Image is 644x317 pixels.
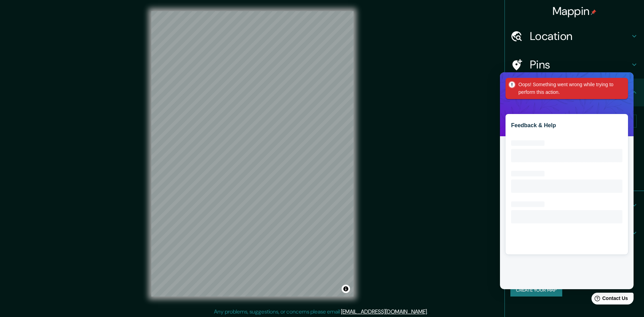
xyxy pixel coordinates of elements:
iframe: Help widget [500,72,634,289]
h4: Mappin [552,4,597,18]
div: Location [505,22,644,50]
img: pin-icon.png [591,9,596,15]
button: Toggle attribution [342,285,350,293]
button: Create your map [510,284,562,296]
a: [EMAIL_ADDRESS][DOMAIN_NAME] [341,308,427,315]
h4: Location [530,29,630,43]
h4: Pins [530,58,630,72]
div: . [429,308,430,316]
div: Pins [505,51,644,79]
iframe: Help widget launcher [582,290,636,309]
canvas: Map [151,11,353,296]
div: . [428,308,429,316]
p: Any problems, suggestions, or concerns please email . [214,308,428,316]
